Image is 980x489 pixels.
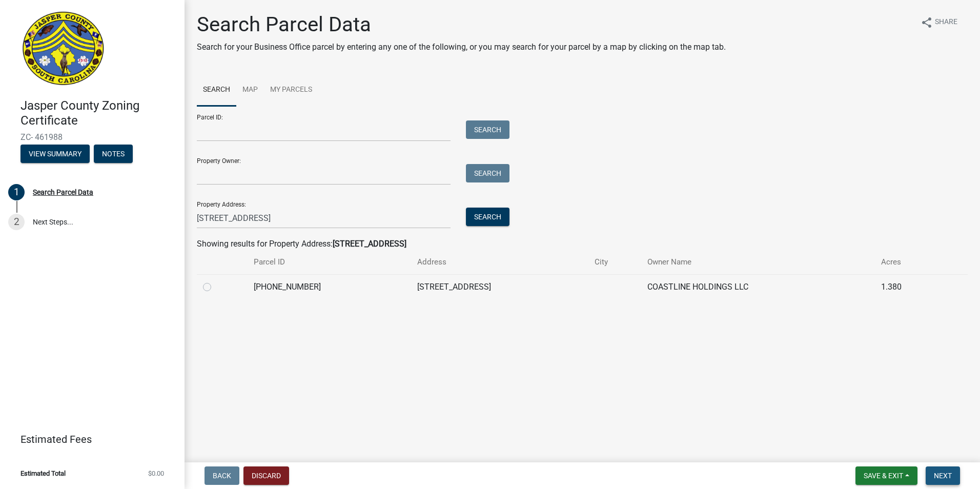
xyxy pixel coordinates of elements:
div: Search Parcel Data [33,189,93,196]
th: City [588,250,641,274]
td: 1.380 [875,274,943,299]
button: shareShare [912,12,966,32]
span: ZC- 461988 [21,132,164,142]
div: 1 [8,184,25,200]
span: Share [935,16,957,29]
th: Address [411,250,588,274]
p: Search for your Business Office parcel by entering any one of the following, or you may search fo... [197,41,726,53]
th: Acres [875,250,943,274]
a: Map [236,74,264,107]
td: [PHONE_NUMBER] [248,274,411,299]
button: Notes [94,145,133,163]
a: My Parcels [264,74,318,107]
span: Save & Exit [864,472,903,480]
div: Showing results for Property Address: [197,238,968,250]
button: Back [205,466,239,485]
i: share [921,16,933,29]
button: View Summary [21,145,90,163]
span: $0.00 [148,470,164,477]
button: Discard [243,466,289,485]
td: [STREET_ADDRESS] [411,274,588,299]
strong: [STREET_ADDRESS] [333,239,406,249]
a: Estimated Fees [8,429,168,450]
button: Next [926,466,960,485]
h4: Jasper County Zoning Certificate [21,98,176,128]
td: COASTLINE HOLDINGS LLC [641,274,874,299]
button: Search [466,208,509,226]
img: Jasper County, South Carolina [21,11,106,88]
th: Owner Name [641,250,874,274]
span: Next [934,472,952,480]
span: Back [213,472,231,480]
span: Estimated Total [21,470,66,477]
button: Save & Exit [855,466,917,485]
h1: Search Parcel Data [197,12,726,37]
button: Search [466,164,509,182]
wm-modal-confirm: Summary [21,150,90,158]
div: 2 [8,214,25,230]
a: Search [197,74,236,107]
th: Parcel ID [248,250,411,274]
wm-modal-confirm: Notes [94,150,133,158]
button: Search [466,120,509,139]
